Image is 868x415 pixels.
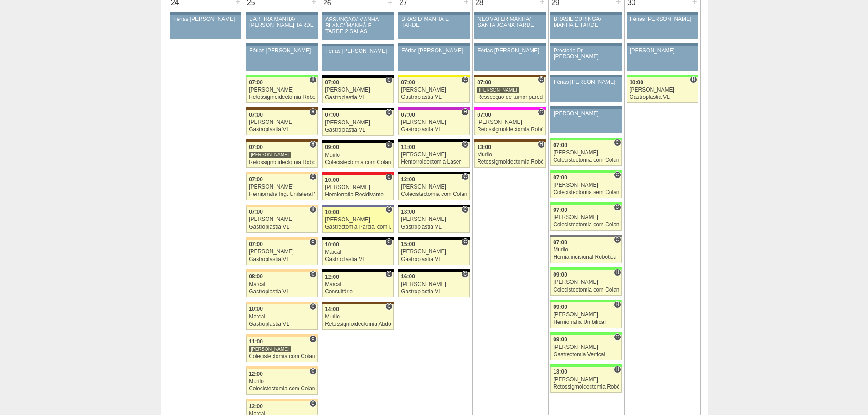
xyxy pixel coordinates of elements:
a: C 10:00 [PERSON_NAME] Gastrectomia Parcial com Linfadenectomia [322,207,393,233]
div: Hernia incisional Robótica [553,254,619,260]
div: Key: Brasil [550,300,621,302]
div: Key: Aviso [398,12,469,15]
span: 07:00 [325,112,339,118]
a: C 07:00 [PERSON_NAME] Herniorrafia Ing. Unilateral VL [246,174,317,200]
span: Consultório [309,368,316,375]
span: 12:00 [325,274,339,280]
a: Férias [PERSON_NAME] [550,77,621,102]
a: Férias [PERSON_NAME] [627,15,698,39]
div: Key: Aviso [398,43,469,46]
div: [PERSON_NAME] [401,184,467,190]
div: Key: Bartira [246,399,317,401]
div: Colecistectomia com Colangiografia VL [553,222,619,228]
span: 09:00 [553,272,567,278]
span: 08:00 [249,273,263,280]
span: Hospital [309,206,316,213]
div: [PERSON_NAME] [553,182,619,188]
span: 07:00 [553,174,567,181]
div: Retossigmoidectomia Robótica [249,159,315,165]
div: Key: Aviso [322,12,393,15]
div: Murilo [249,379,315,384]
div: Murilo [325,152,391,158]
span: Consultório [309,271,316,278]
a: Férias [PERSON_NAME] [398,46,469,71]
div: Colecistectomia com Colangiografia VL [325,159,391,165]
div: Marcal [325,249,391,255]
div: Key: Blanc [398,269,469,272]
div: Férias [PERSON_NAME] [630,16,695,22]
div: Key: Blanc [322,237,393,240]
span: Hospital [614,301,621,308]
div: Ressecção de tumor parede abdominal pélvica [477,94,543,100]
div: Key: Bartira [246,237,317,240]
div: Key: Blanc [322,269,393,272]
div: Gastroplastia VL [249,321,315,327]
div: Key: Aviso [550,75,621,77]
div: Murilo [477,152,543,158]
div: Férias [PERSON_NAME] [249,48,314,54]
a: C 07:00 [PERSON_NAME] Gastroplastia VL [322,78,393,103]
div: Key: Maria Braido [398,107,469,110]
div: Colecistectomia com Colangiografia VL [401,191,467,197]
div: Key: Aviso [627,43,698,46]
div: [PERSON_NAME] [629,87,695,93]
div: Key: Brasil [550,364,621,367]
span: Hospital [614,366,621,373]
div: Key: Santa Catarina [550,235,621,237]
a: C 09:00 Murilo Colecistectomia com Colangiografia VL [322,143,393,168]
span: 16:00 [401,273,415,280]
span: Consultório [614,139,621,146]
span: Consultório [385,77,392,84]
div: Key: Bartira [246,366,317,369]
div: Gastroplastia VL [325,256,391,262]
span: Hospital [462,108,468,116]
a: H 13:00 [PERSON_NAME] Retossigmoidectomia Robótica [550,367,621,393]
div: Murilo [553,247,619,253]
a: C 16:00 [PERSON_NAME] Gastroplastia VL [398,272,469,297]
div: Gastroplastia VL [401,256,467,262]
a: C 15:00 [PERSON_NAME] Gastroplastia VL [398,240,469,265]
span: 09:00 [553,336,567,343]
div: ASSUNÇÃO/ MANHÃ -BLANC/ MANHÃ E TARDE 2 SALAS [325,17,390,35]
a: C 13:00 [PERSON_NAME] Gastroplastia VL [398,207,469,233]
a: Férias [PERSON_NAME] [170,15,241,39]
div: [PERSON_NAME] [401,216,467,222]
div: Férias [PERSON_NAME] [401,48,467,54]
span: Consultório [309,173,316,180]
div: Key: Bartira [246,269,317,272]
div: Key: Blanc [398,139,469,142]
div: Férias [PERSON_NAME] [173,16,238,22]
a: C 10:00 Marcal Gastroplastia VL [322,240,393,265]
div: Key: Blanc [398,172,469,174]
div: [PERSON_NAME] [553,215,619,220]
a: C 07:00 [PERSON_NAME] Gastroplastia VL [398,77,469,103]
div: Key: Blanc [322,75,393,78]
span: Consultório [614,236,621,243]
div: Key: Aviso [550,106,621,109]
div: Key: Aviso [170,12,241,15]
a: C 12:00 Murilo Colecistectomia com Colangiografia VL [246,369,317,395]
span: Consultório [385,141,392,149]
span: Consultório [462,271,468,278]
div: Key: Pro Matre [474,107,545,110]
span: Consultório [385,109,392,116]
span: Hospital [690,76,697,83]
span: Consultório [385,174,392,181]
span: 09:00 [325,144,339,150]
div: Key: Aviso [474,43,545,46]
div: [PERSON_NAME] [249,184,315,190]
a: H 09:00 [PERSON_NAME] Colecistectomia com Colangiografia VL [550,270,621,296]
div: [PERSON_NAME] [553,279,619,285]
a: C 07:00 [PERSON_NAME] Colecistectomia sem Colangiografia VL [550,173,621,198]
a: H 07:00 [PERSON_NAME] Gastroplastia VL [398,110,469,135]
div: [PERSON_NAME] [249,151,291,158]
div: [PERSON_NAME] [249,87,315,93]
span: 07:00 [477,79,491,86]
span: 10:00 [629,79,643,86]
div: [PERSON_NAME] [249,346,291,353]
div: Key: Blanc [398,237,469,240]
a: H 10:00 [PERSON_NAME] Gastroplastia VL [627,77,698,103]
div: Colecistectomia com Colangiografia VL [249,354,315,359]
span: 12:00 [249,403,263,410]
div: [PERSON_NAME] [553,377,619,383]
